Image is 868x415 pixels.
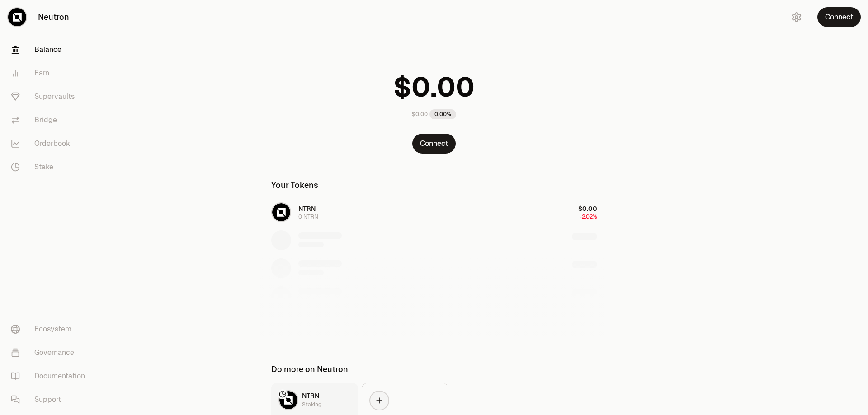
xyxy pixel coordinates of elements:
[4,364,98,388] a: Documentation
[4,317,98,341] a: Ecosystem
[271,179,318,191] div: Your Tokens
[412,111,428,118] div: $0.00
[4,132,98,155] a: Orderbook
[4,38,98,61] a: Balance
[429,109,456,119] div: 0.00%
[302,400,321,409] div: Staking
[4,61,98,85] a: Earn
[279,391,297,409] img: NTRN Logo
[817,7,861,27] button: Connect
[4,341,98,364] a: Governance
[302,392,319,400] span: NTRN
[4,108,98,132] a: Bridge
[4,85,98,108] a: Supervaults
[4,155,98,179] a: Stake
[271,363,348,376] div: Do more on Neutron
[4,388,98,411] a: Support
[412,134,456,154] button: Connect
